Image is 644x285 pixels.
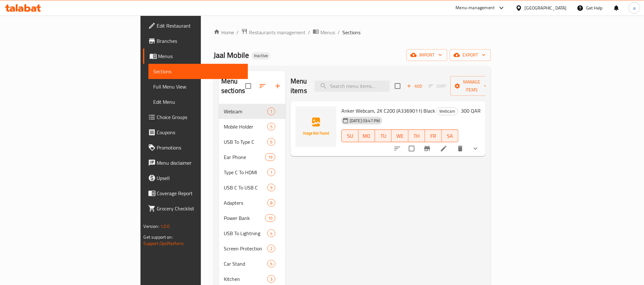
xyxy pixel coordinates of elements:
[425,81,450,91] span: Select section first
[407,49,447,61] button: import
[267,184,275,191] div: items
[144,233,173,241] span: Get support on:
[219,226,285,241] div: USB To Lightning4
[143,125,248,140] a: Coupons
[224,245,267,252] span: Screen Protection
[160,222,170,230] span: 1.0.0
[157,144,243,151] span: Promotions
[405,142,418,155] span: Select to update
[268,276,275,282] span: 3
[157,129,243,136] span: Coupons
[404,81,425,91] button: Add
[456,78,488,94] span: Manage items
[224,229,267,237] div: USB To Lightning
[375,129,392,142] button: TU
[157,37,243,45] span: Branches
[224,199,267,207] span: Adapters
[224,153,265,161] span: Ear Phone
[224,108,267,115] span: Webcam
[411,131,422,141] span: TH
[442,129,458,142] button: SA
[144,222,159,230] span: Version:
[391,79,404,93] span: Select section
[270,78,285,94] button: Add section
[313,28,335,36] a: Menus
[404,81,425,91] span: Add item
[267,260,275,268] div: items
[249,29,305,36] span: Restaurants management
[359,129,375,142] button: MO
[267,229,275,237] div: items
[224,123,267,130] div: Mobile Holder
[344,131,356,141] span: SU
[241,28,305,36] a: Restaurants management
[219,104,285,119] div: Webcam1
[224,260,267,268] span: Car Stand
[157,189,243,197] span: Coverage Report
[157,174,243,182] span: Upsell
[267,199,275,207] div: items
[267,108,275,115] div: items
[143,186,248,201] a: Coverage Report
[224,214,265,222] span: Power Bank
[268,261,275,267] span: 6
[154,98,243,106] span: Edit Menu
[265,153,275,161] div: items
[143,18,248,33] a: Edit Restaurant
[219,165,285,180] div: Type C To HDMI1
[224,138,267,146] span: USB To Type C
[144,239,184,248] a: Support.OpsPlatform
[341,106,435,116] span: Anker Webcam, 2K C200 (A3369011) Black
[633,4,635,11] span: a
[268,230,275,236] span: 4
[267,123,275,130] div: items
[425,129,442,142] button: FR
[148,64,248,79] a: Sections
[267,245,275,252] div: items
[428,131,439,141] span: FR
[158,52,243,60] span: Menus
[214,28,491,36] nav: breadcrumb
[308,29,310,36] li: /
[154,68,243,75] span: Sections
[320,29,335,36] span: Menus
[143,155,248,170] a: Menu disclaimer
[219,134,285,149] div: USB To Type C6
[157,159,243,167] span: Menu disclaimer
[143,33,248,49] a: Branches
[143,201,248,216] a: Grocery Checklist
[347,118,382,124] span: [DATE] 03:47 PM
[157,22,243,30] span: Edit Restaurant
[265,154,275,160] span: 19
[315,81,390,92] input: search
[296,106,336,147] img: Anker Webcam, 2K C200 (A3369011) Black
[268,124,275,130] span: 5
[148,79,248,94] a: Full Menu View
[450,76,493,96] button: Manage items
[412,51,442,59] span: import
[456,4,495,12] div: Menu-management
[143,170,248,186] a: Upsell
[219,210,285,226] div: Power Bank10
[219,256,285,271] div: Car Stand6
[224,169,267,176] span: Type C To HDMI
[143,140,248,155] a: Promotions
[390,141,405,156] button: sort-choices
[472,145,479,152] svg: Show Choices
[267,275,275,283] div: items
[224,184,267,191] span: USB C To USB C
[525,4,567,11] div: [GEOGRAPHIC_DATA]
[378,131,389,141] span: TU
[219,149,285,165] div: Ear Phone19
[440,145,448,152] a: Edit menu item
[341,129,358,142] button: SU
[267,138,275,146] div: items
[268,109,275,115] span: 1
